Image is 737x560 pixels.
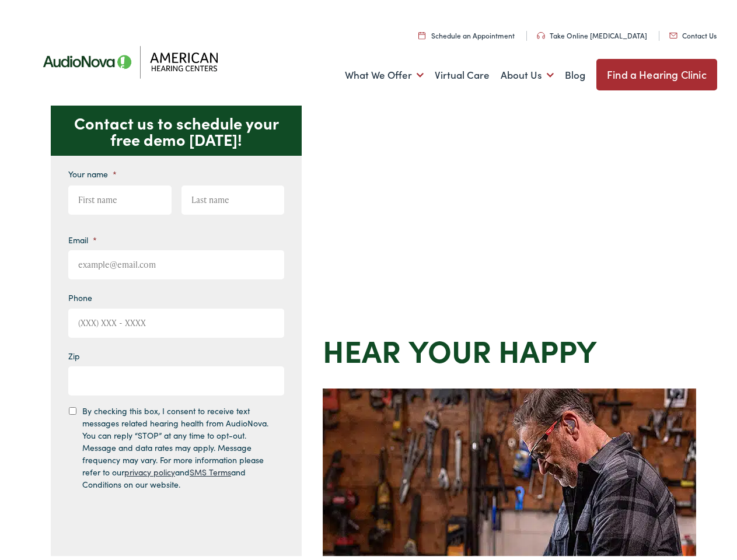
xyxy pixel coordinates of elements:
a: Find a Hearing Clinic [596,55,717,87]
input: First name [68,182,172,211]
label: Email [68,231,97,242]
label: Your name [68,165,117,176]
a: What We Offer [345,50,424,93]
img: utility icon [537,29,545,36]
p: Contact us to schedule your free demo [DATE]! [51,102,302,152]
input: (XXX) XXX - XXXX [68,305,284,334]
strong: Hear [323,325,401,367]
input: example@email.com [68,247,284,276]
label: By checking this box, I consent to receive text messages related hearing health from AudioNova. Y... [82,401,274,487]
a: About Us [501,50,554,93]
a: Take Online [MEDICAL_DATA] [537,27,647,37]
input: Last name [181,182,285,211]
a: Contact Us [669,27,717,37]
a: SMS Terms [190,463,231,474]
a: Virtual Care [435,50,490,93]
a: Blog [565,50,585,93]
label: Zip [68,347,80,358]
a: Schedule an Appointment [418,27,515,37]
label: Phone [68,289,92,299]
a: privacy policy [124,463,175,474]
img: utility icon [418,28,425,36]
strong: your Happy [408,325,597,367]
img: utility icon [669,29,677,35]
